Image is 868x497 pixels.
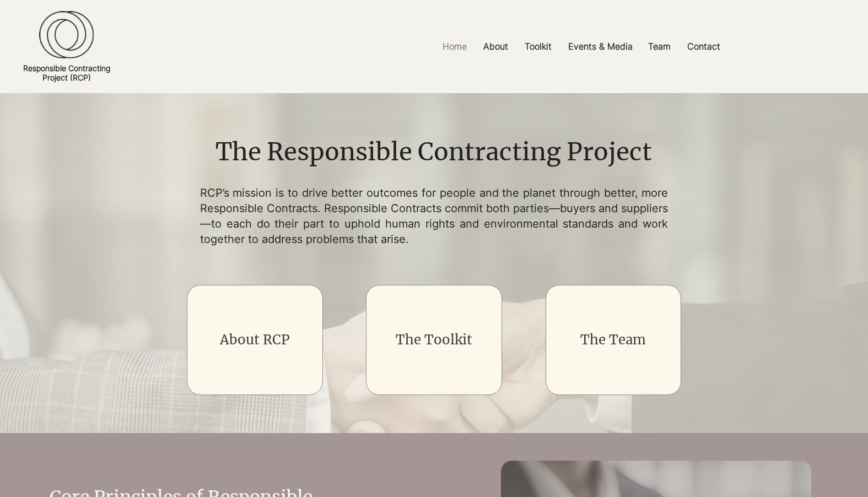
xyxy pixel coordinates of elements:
a: Team [640,34,679,59]
a: The Toolkit [396,331,472,348]
a: About RCP [220,331,290,348]
a: Events & Media [560,34,640,59]
p: Toolkit [519,34,557,59]
p: RCP’s mission is to drive better outcomes for people and the planet through better, more Responsi... [200,185,668,247]
a: Contact [679,34,729,59]
a: Responsible ContractingProject (RCP) [23,63,110,82]
a: About [475,34,516,59]
a: The Team [580,331,646,348]
h1: The Responsible Contracting Project [159,135,709,169]
nav: Site [301,34,861,59]
p: Home [437,34,472,59]
p: Contact [682,34,726,59]
p: Events & Media [563,34,638,59]
p: Team [643,34,676,59]
a: Home [434,34,475,59]
p: About [478,34,514,59]
a: Toolkit [516,34,560,59]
